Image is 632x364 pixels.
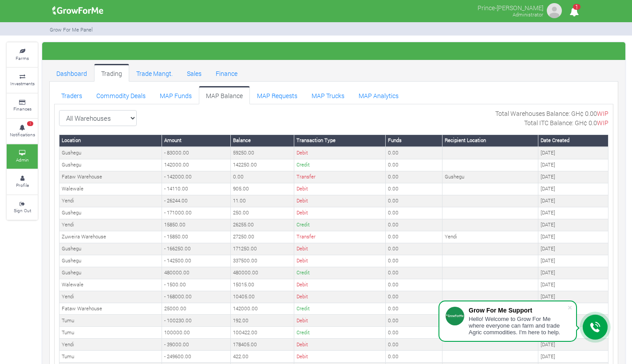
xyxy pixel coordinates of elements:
[14,207,31,214] small: Sign Out
[386,135,442,146] th: Funds
[231,243,294,255] td: 171250.00
[7,94,38,118] a: Finances
[294,207,386,219] td: Debit
[59,279,162,291] td: Walewale
[294,267,386,279] td: Credit
[231,339,294,351] td: 178405.00
[294,291,386,303] td: Debit
[16,55,29,61] small: Farms
[162,219,231,231] td: 15850.00
[180,64,209,82] a: Sales
[231,279,294,291] td: 15015.00
[231,255,294,267] td: 337500.00
[231,147,294,159] td: 59250.00
[59,255,162,267] td: Gushegu
[386,279,442,291] td: 0.00
[59,207,162,219] td: Gushegu
[49,2,107,20] img: growforme image
[231,159,294,171] td: 142250.00
[478,2,543,12] p: Prince-[PERSON_NAME]
[386,231,442,243] td: 0.00
[162,315,231,327] td: - 100230.00
[231,315,294,327] td: 192.00
[304,86,352,104] a: MAP Trucks
[386,351,442,363] td: 0.00
[59,195,162,207] td: Yendi
[231,183,294,195] td: 905.00
[162,327,231,339] td: 100000.00
[294,171,386,183] td: Transfer
[162,243,231,255] td: - 166250.00
[294,339,386,351] td: Debit
[294,351,386,363] td: Debit
[162,255,231,267] td: - 142500.00
[386,195,442,207] td: 0.00
[59,159,162,171] td: Gushegu
[162,135,231,146] th: Amount
[469,316,567,336] div: Hello! Welcome to Grow For Me where everyone can farm and trade Agric commodities. I'm here to help.
[538,219,608,231] td: [DATE]
[386,171,442,183] td: 0.00
[538,255,608,267] td: [DATE]
[538,147,608,159] td: [DATE]
[386,219,442,231] td: 0.00
[231,303,294,315] td: 142000.00
[386,159,442,171] td: 0.00
[538,159,608,171] td: [DATE]
[49,64,94,82] a: Dashboard
[538,231,608,243] td: [DATE]
[16,182,29,188] small: Profile
[386,327,442,339] td: 0.00
[7,170,38,194] a: Profile
[231,219,294,231] td: 26255.00
[59,135,162,146] th: Location
[573,4,581,10] span: 1
[294,315,386,327] td: Debit
[199,86,250,104] a: MAP Balance
[538,279,608,291] td: [DATE]
[231,135,294,146] th: Balance
[59,183,162,195] td: Walewale
[59,339,162,351] td: Yendi
[231,195,294,207] td: 11.00
[231,351,294,363] td: 422.00
[209,64,245,82] a: Finance
[294,159,386,171] td: Credit
[538,135,608,146] th: Date Created
[7,43,38,67] a: Farms
[231,327,294,339] td: 100422.00
[162,279,231,291] td: - 1500.00
[231,267,294,279] td: 480000.00
[59,219,162,231] td: Yendi
[442,231,538,243] td: Yendi
[231,291,294,303] td: 10405.00
[386,183,442,195] td: 0.00
[59,351,162,363] td: Tumu
[469,307,567,314] div: Grow For Me Support
[294,195,386,207] td: Debit
[294,183,386,195] td: Debit
[59,243,162,255] td: Gushegu
[59,147,162,159] td: Gushegu
[7,144,38,169] a: Admin
[545,2,563,20] img: growforme image
[294,219,386,231] td: Credit
[16,157,29,163] small: Admin
[565,2,583,22] i: Notifications
[59,231,162,243] td: Zuweira Warehouse
[386,147,442,159] td: 0.00
[162,339,231,351] td: - 39000.00
[538,183,608,195] td: [DATE]
[129,64,180,82] a: Trade Mangt.
[513,11,543,18] small: Administrator
[162,183,231,195] td: - 14110.00
[538,195,608,207] td: [DATE]
[386,303,442,315] td: 0.00
[162,291,231,303] td: - 168000.00
[495,109,608,118] p: Total Warehouses Balance: GH¢ 0.00
[59,327,162,339] td: Tumu
[538,291,608,303] td: [DATE]
[294,327,386,339] td: Credit
[162,159,231,171] td: 142000.00
[294,135,386,146] th: Transaction Type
